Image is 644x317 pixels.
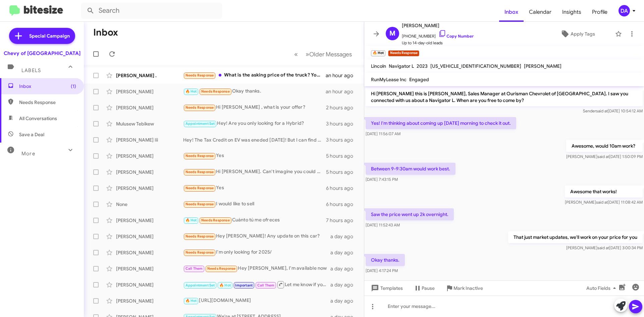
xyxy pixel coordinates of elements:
[524,63,561,69] span: [PERSON_NAME]
[4,50,80,57] div: Chevy of [GEOGRAPHIC_DATA]
[183,168,326,176] div: Hi [PERSON_NAME]. Can't imagine you could offer me enough that I could buy an alternate vehicle.💁‍♀️
[402,30,474,40] span: [PHONE_NUMBER]
[21,67,41,73] span: Labels
[116,120,183,127] div: Mulusew Tebikew
[366,131,400,136] span: [DATE] 11:56:07 AM
[19,99,76,106] span: Needs Response
[21,151,35,157] span: More
[388,50,419,56] small: Needs Response
[116,72,183,79] div: [PERSON_NAME] .
[587,2,613,22] a: Profile
[508,231,643,243] p: That just market updates, we'll work on your price for you
[330,281,359,288] div: a day ago
[326,153,359,159] div: 5 hours ago
[81,3,222,19] input: Search
[619,5,630,16] div: DA
[438,34,474,39] a: Copy Number
[371,50,385,56] small: 🔥 Hot
[257,283,275,287] span: Call Them
[302,47,356,61] button: Next
[417,63,428,69] span: 2023
[566,245,643,250] span: [PERSON_NAME] [DATE] 3:00:34 PM
[185,154,214,158] span: Needs Response
[366,88,643,106] p: Hi [PERSON_NAME] this is [PERSON_NAME], Sales Manager at Ourisman Chevrolet of [GEOGRAPHIC_DATA]....
[566,154,643,159] span: [PERSON_NAME] [DATE] 1:50:09 PM
[524,2,557,22] span: Calendar
[183,71,326,79] div: What is the asking price of the truck? You're over an hour away, and finding it difficult to find...
[566,140,643,152] p: Awesome, would 10am work?
[583,108,643,113] span: Sender [DATE] 10:54:12 AM
[116,281,183,288] div: [PERSON_NAME]
[185,89,197,94] span: 🔥 Hot
[330,265,359,272] div: a day ago
[613,5,637,16] button: DA
[422,282,435,294] span: Pause
[499,2,524,22] a: Inbox
[116,249,183,256] div: [PERSON_NAME]
[185,266,203,271] span: Call Them
[116,201,183,208] div: None
[19,83,76,90] span: Inbox
[557,2,587,22] a: Insights
[586,282,619,294] span: Auto Fields
[183,265,330,272] div: Hey [PERSON_NAME], I'm available now
[366,163,455,175] p: Between 9-9:30am would work best.
[326,201,359,208] div: 6 hours ago
[389,63,414,69] span: Navigator L
[596,200,608,205] span: said at
[183,249,330,256] div: I'm only looking for 2025/
[235,283,253,287] span: Important
[290,47,302,61] button: Previous
[366,177,398,182] span: [DATE] 7:43:15 PM
[201,218,230,222] span: Needs Response
[116,137,183,143] div: [PERSON_NAME] Iii
[185,121,215,126] span: Appointment Set
[185,250,214,255] span: Needs Response
[389,28,395,39] span: M
[290,47,356,61] nav: Page navigation example
[116,233,183,240] div: [PERSON_NAME]
[185,186,214,190] span: Needs Response
[366,254,405,266] p: Okay thanks.
[116,185,183,192] div: [PERSON_NAME]
[183,152,326,160] div: Yes
[330,233,359,240] div: a day ago
[294,50,298,58] span: «
[326,104,359,111] div: 2 hours ago
[185,234,214,239] span: Needs Response
[371,63,386,69] span: Lincoln
[440,282,488,294] button: Mark Inactive
[116,88,183,95] div: [PERSON_NAME]
[543,28,612,40] button: Apply Tags
[408,282,440,294] button: Pause
[402,21,474,30] span: [PERSON_NAME]
[116,217,183,224] div: [PERSON_NAME]
[330,249,359,256] div: a day ago
[183,137,326,143] div: Hey! The Tax Credit on EV was eneded [DATE]! But I can find a you a car that works for you!
[19,131,44,138] span: Save a Deal
[116,298,183,304] div: [PERSON_NAME]
[183,120,326,127] div: Hey! Are you only looking for a Hybrid?
[430,63,521,69] span: [US_VEHICLE_IDENTIFICATION_NUMBER]
[565,200,643,205] span: [PERSON_NAME] [DATE] 11:08:42 AM
[453,282,483,294] span: Mark Inactive
[183,104,326,111] div: Hi [PERSON_NAME] , what is your offer?
[183,280,330,289] div: Let me know if you're still able to stop by!
[185,170,214,174] span: Needs Response
[306,50,309,58] span: »
[207,266,236,271] span: Needs Response
[366,208,454,220] p: Saw the price went up 2k overnight.
[183,184,326,192] div: Yes
[219,283,231,287] span: 🔥 Hot
[371,76,407,83] span: RunMyLease Inc
[116,153,183,159] div: [PERSON_NAME]
[366,268,398,273] span: [DATE] 4:17:24 PM
[326,185,359,192] div: 6 hours ago
[185,202,214,206] span: Needs Response
[366,222,400,227] span: [DATE] 11:52:43 AM
[183,216,326,224] div: Cuánto tú me ofreces
[326,120,359,127] div: 3 hours ago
